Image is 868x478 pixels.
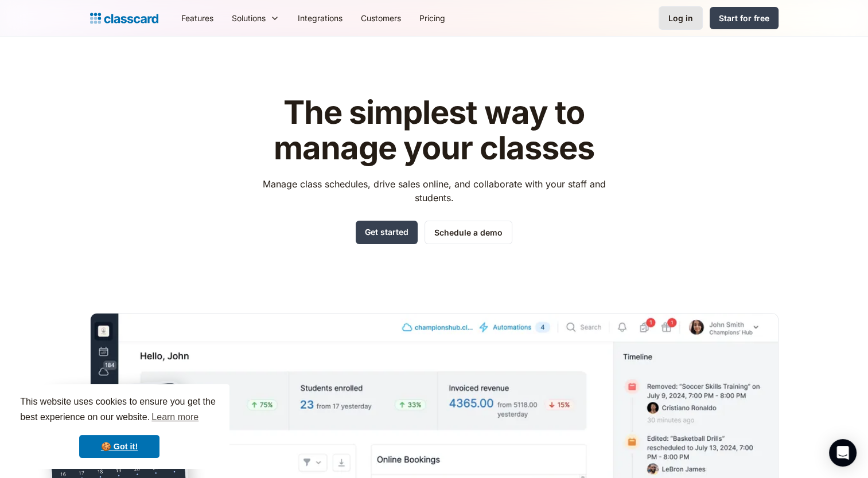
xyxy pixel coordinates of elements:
[20,395,219,426] span: This website uses cookies to ensure you get the best experience on our website.
[659,6,703,30] a: Log in
[223,5,289,31] div: Solutions
[9,384,229,469] div: cookieconsent
[232,12,266,24] div: Solutions
[410,5,454,31] a: Pricing
[90,10,158,26] a: home
[150,409,200,426] a: learn more about cookies
[352,5,410,31] a: Customers
[356,221,418,244] a: Get started
[710,7,779,29] a: Start for free
[668,12,693,24] div: Log in
[289,5,352,31] a: Integrations
[425,221,512,244] a: Schedule a demo
[252,95,616,166] h1: The simplest way to manage your classes
[252,177,616,205] p: Manage class schedules, drive sales online, and collaborate with your staff and students.
[719,12,769,24] div: Start for free
[79,435,159,458] a: dismiss cookie message
[829,439,857,467] div: Open Intercom Messenger
[172,5,223,31] a: Features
